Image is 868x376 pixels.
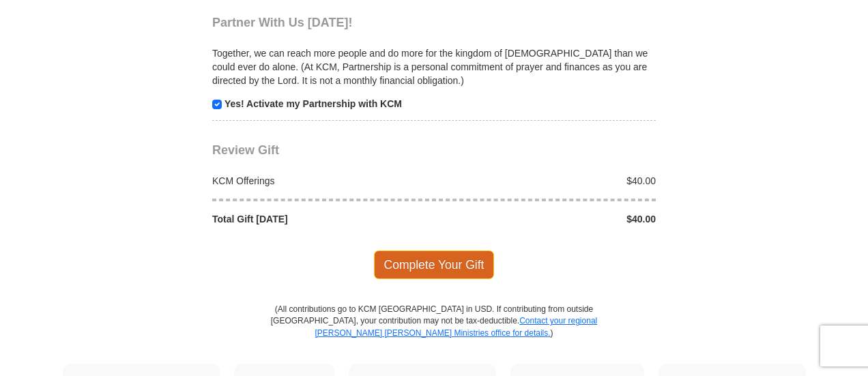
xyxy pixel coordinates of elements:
p: (All contributions go to KCM [GEOGRAPHIC_DATA] in USD. If contributing from outside [GEOGRAPHIC_D... [270,304,598,363]
p: Together, we can reach more people and do more for the kingdom of [DEMOGRAPHIC_DATA] than we coul... [212,46,656,87]
span: Review Gift [212,143,279,157]
a: Contact your regional [PERSON_NAME] [PERSON_NAME] Ministries office for details. [315,316,597,337]
strong: Yes! Activate my Partnership with KCM [225,98,402,109]
span: Complete Your Gift [374,250,495,279]
div: Total Gift [DATE] [205,212,435,226]
div: KCM Offerings [205,174,435,188]
span: Partner With Us [DATE]! [212,16,353,29]
div: $40.00 [434,212,663,226]
div: $40.00 [434,174,663,188]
